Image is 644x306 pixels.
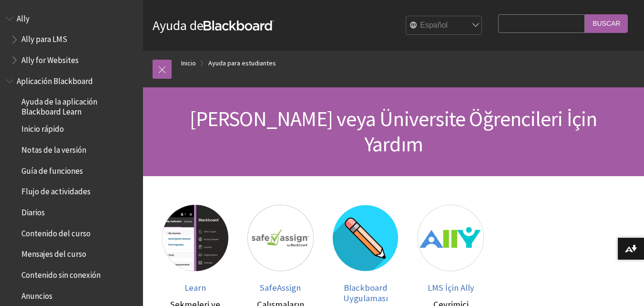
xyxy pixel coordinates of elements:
[21,32,67,44] span: Ally para LMS
[21,142,86,155] span: Notas de la versión
[585,14,628,33] input: Buscar
[418,205,484,271] img: LMS İçin Ally
[406,16,482,35] select: Site Language Selector
[21,52,79,65] span: Ally for Websites
[21,121,64,134] span: Inicio rápido
[260,282,301,293] span: SafeAssign
[21,225,91,238] span: Contenido del curso
[343,282,388,304] span: Blackboard Uygulaması
[162,205,228,271] img: Learn
[184,282,206,293] span: Learn
[21,94,136,116] span: Ayuda de la aplicación Blackboard Learn
[21,246,86,259] span: Mensajes del curso
[208,57,276,69] a: Ayuda para estudiantes
[181,57,196,69] a: Inicio
[21,267,101,280] span: Contenido sin conexión
[17,73,93,86] span: Aplicación Blackboard
[6,11,137,68] nav: Book outline for Anthology Ally Help
[17,11,30,23] span: Ally
[190,106,597,157] span: [PERSON_NAME] veya Üniversite Öğrencileri İçin Yardım
[21,184,91,197] span: Flujo de actividades
[153,17,274,34] a: Ayuda deBlackboard
[21,204,45,217] span: Diarios
[21,163,83,176] span: Guía de funciones
[247,205,314,271] img: SafeAssign
[428,282,474,293] span: LMS İçin Ally
[21,288,52,301] span: Anuncios
[333,205,399,271] img: Blackboard Uygulaması
[204,21,274,31] strong: Blackboard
